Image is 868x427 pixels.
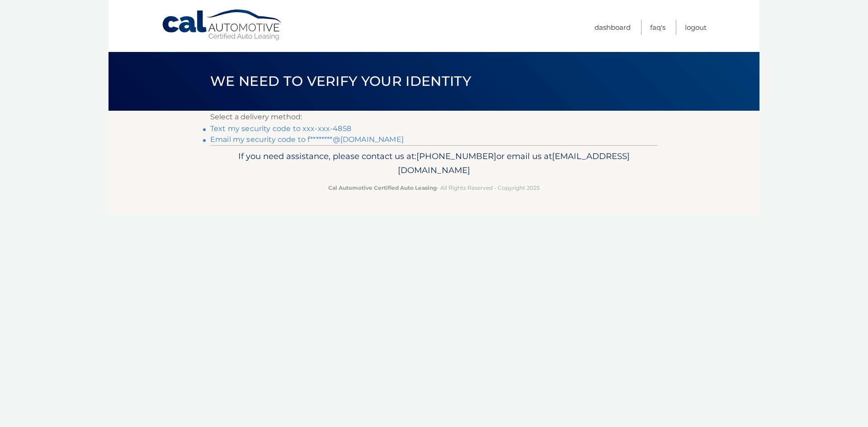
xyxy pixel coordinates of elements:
[161,9,283,41] a: Cal Automotive
[685,20,707,35] a: Logout
[216,149,652,178] p: If you need assistance, please contact us at: or email us at
[210,135,404,144] a: Email my security code to f********@[DOMAIN_NAME]
[416,151,496,161] span: [PHONE_NUMBER]
[216,183,652,192] p: - All Rights Reserved - Copyright 2025
[210,73,471,89] span: We need to verify your identity
[594,20,631,35] a: Dashboard
[210,111,658,123] p: Select a delivery method:
[650,20,665,35] a: FAQ's
[328,184,437,191] strong: Cal Automotive Certified Auto Leasing
[210,124,351,133] a: Text my security code to xxx-xxx-4858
